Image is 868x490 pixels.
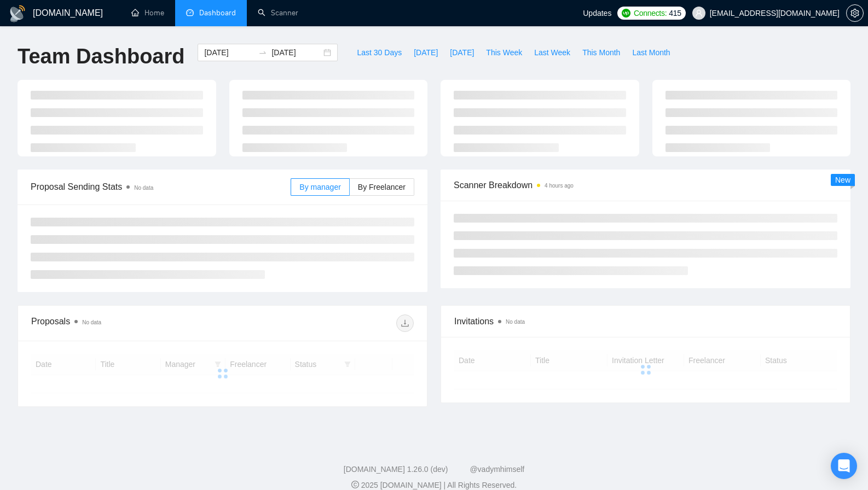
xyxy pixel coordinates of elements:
[299,183,340,191] span: By manager
[583,9,611,17] span: Updates
[351,44,408,61] button: Last 30 Days
[470,465,524,474] a: @vadymhimself
[31,314,223,332] div: Proposals
[847,9,863,17] span: setting
[846,4,864,22] button: setting
[506,319,525,325] span: No data
[9,5,26,22] img: logo
[344,465,448,474] a: [DOMAIN_NAME] 1.26.0 (dev)
[582,46,620,59] span: This Month
[444,44,480,61] button: [DATE]
[358,183,406,191] span: By Freelancer
[31,180,291,194] span: Proposal Sending Stats
[831,453,857,479] div: Open Intercom Messenger
[82,319,101,325] span: No data
[454,314,837,328] span: Invitations
[454,178,837,192] span: Scanner Breakdown
[634,7,667,19] span: Connects:
[528,44,576,61] button: Last Week
[131,8,164,17] a: homeHome
[414,46,438,59] span: [DATE]
[669,7,681,19] span: 415
[835,176,850,184] span: New
[632,46,670,59] span: Last Month
[258,8,298,17] a: searchScanner
[351,481,359,488] span: copyright
[576,44,626,61] button: This Month
[408,44,444,61] button: [DATE]
[480,44,528,61] button: This Week
[545,183,574,189] time: 4 hours ago
[626,44,676,61] button: Last Month
[271,46,321,59] input: End date
[450,46,474,59] span: [DATE]
[258,48,267,57] span: swap-right
[622,9,630,17] img: upwork-logo.png
[846,9,864,17] a: setting
[199,8,236,17] span: Dashboard
[18,44,184,69] h1: Team Dashboard
[357,46,402,59] span: Last 30 Days
[134,185,153,191] span: No data
[695,9,703,17] span: user
[186,9,194,16] span: dashboard
[258,48,267,57] span: to
[486,46,522,59] span: This Week
[534,46,570,59] span: Last Week
[204,46,254,59] input: Start date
